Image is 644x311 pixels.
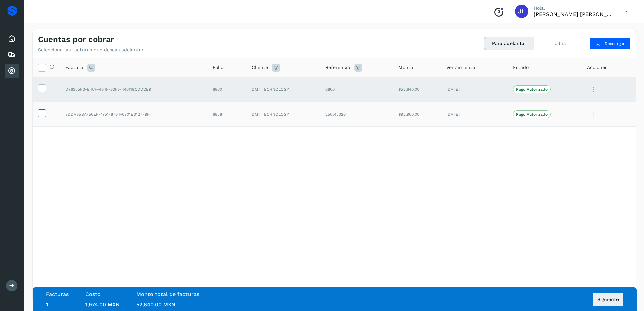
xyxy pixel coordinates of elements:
button: Descargar [590,38,630,50]
button: Siguiente [593,293,623,306]
span: 1 [46,301,48,308]
span: Siguiente [597,297,619,302]
span: Cliente [252,64,268,71]
td: D76355F3-E4CF-484F-83F8-446118CDDCE9 [60,77,207,102]
button: Para adelantar [484,37,534,50]
span: Monto [398,64,413,71]
div: Cuentas por cobrar [5,64,19,78]
td: 250015326 [320,102,393,127]
span: Vencimiento [446,64,475,71]
td: 6860 [207,77,246,102]
span: Acciones [587,64,607,71]
div: Inicio [5,31,19,46]
p: Hola, [534,5,614,11]
td: $52,640.00 [393,77,441,102]
h4: Cuentas por cobrar [38,35,114,44]
label: Costo [85,291,101,297]
span: Descargar [605,41,625,47]
p: Pago Autorizado [516,112,548,117]
span: Folio [213,64,223,71]
td: 6858 [207,102,246,127]
td: DMT TECHNOLOGY [246,77,320,102]
td: $92,960.00 [393,102,441,127]
p: Pago Autorizado [516,87,548,92]
p: Selecciona las facturas que deseas adelantar [38,47,144,53]
span: Estado [513,64,529,71]
td: [DATE] [441,102,507,127]
div: Embarques [5,47,19,62]
label: Monto total de facturas [136,291,199,297]
td: DMT TECHNOLOGY [246,102,320,127]
span: Factura [65,64,83,71]
label: Facturas [46,291,69,297]
span: Referencia [325,64,350,71]
td: [DATE] [441,77,507,102]
span: 52,640.00 MXN [136,301,175,308]
p: José Luis Salinas Maldonado [534,11,614,17]
span: 1,974.00 MXN [85,301,120,308]
button: Todas [534,37,584,50]
td: 6860 [320,77,393,102]
td: 3DDA85BA-56EF-4751-8764-6301E3127F9F [60,102,207,127]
